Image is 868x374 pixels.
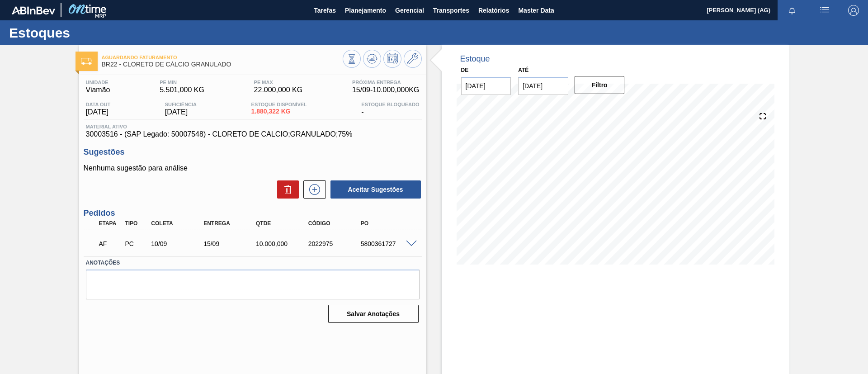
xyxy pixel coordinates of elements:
div: Aceitar Sugestões [326,180,422,199]
div: Etapa [97,220,124,227]
div: 5800361727 [359,240,417,247]
label: De [461,67,469,73]
img: TNhmsLtSVTkK8tSr43FrP2fwEKptu5GPRR3wAAAABJRU5ErkJggg== [12,6,55,14]
span: 1.880,322 KG [251,108,307,115]
span: 30003516 - (SAP Legado: 50007548) - CLORETO DE CALCIO;GRANULADO;75% [86,130,420,138]
button: Programar Estoque [383,50,401,68]
div: Código [306,220,365,227]
div: Tipo [123,220,150,227]
div: Entrega [201,220,260,227]
button: Ir ao Master Data / Geral [404,50,422,68]
span: 22.000,000 KG [254,86,303,94]
div: PO [359,220,417,227]
button: Filtro [575,76,625,94]
span: Master Data [518,5,554,16]
span: [DATE] [165,108,197,116]
span: Transportes [433,5,469,16]
span: Gerencial [395,5,424,16]
span: Relatórios [478,5,509,16]
span: PE MAX [254,80,303,85]
span: Viamão [86,86,110,94]
p: Nenhuma sugestão para análise [84,164,422,172]
div: Nova sugestão [299,180,326,199]
span: Planejamento [345,5,386,16]
span: PE MIN [160,80,204,85]
span: Material ativo [86,124,420,129]
span: [DATE] [86,108,111,116]
span: Data out [86,102,111,107]
div: Estoque [460,54,490,64]
div: 10/09/2025 [149,240,208,247]
div: 15/09/2025 [201,240,260,247]
img: userActions [819,5,830,16]
span: Suficiência [165,102,197,107]
button: Aceitar Sugestões [330,180,421,199]
input: dd/mm/yyyy [461,77,511,95]
span: Unidade [86,80,110,85]
span: 15/09 - 10.000,000 KG [352,86,420,94]
button: Atualizar Gráfico [363,50,381,68]
button: Visão Geral dos Estoques [343,50,361,68]
input: dd/mm/yyyy [518,77,568,95]
div: Excluir Sugestões [273,180,299,199]
span: Aguardando Faturamento [102,55,343,60]
div: Aguardando Faturamento [97,234,124,254]
div: - [359,102,421,116]
p: AF [99,240,122,247]
img: Ícone [81,58,92,65]
div: Pedido de Compra [123,240,150,247]
label: Até [518,67,528,73]
button: Notificações [778,4,807,17]
span: Estoque Disponível [251,102,307,107]
label: Anotações [86,256,420,270]
span: 5.501,000 KG [160,86,204,94]
div: 10.000,000 [254,240,312,247]
img: Logout [848,5,859,16]
span: BR22 - CLORETO DE CÁLCIO GRANULADO [102,61,343,68]
span: Tarefas [314,5,336,16]
button: Salvar Anotações [328,305,419,323]
h1: Estoques [9,28,170,38]
div: Coleta [149,220,208,227]
h3: Pedidos [84,208,422,218]
span: Próxima Entrega [352,80,420,85]
div: Qtde [254,220,312,227]
span: Estoque Bloqueado [361,102,419,107]
h3: Sugestões [84,147,422,157]
div: 2022975 [306,240,365,247]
